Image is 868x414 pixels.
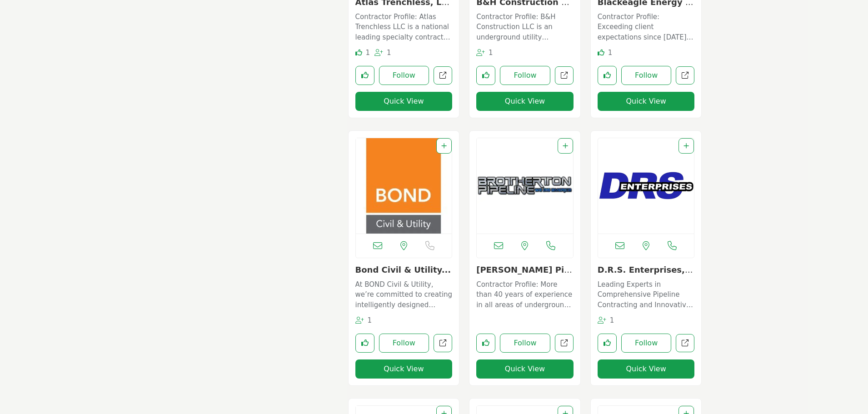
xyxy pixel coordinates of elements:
button: Like listing [355,66,374,85]
a: Contractor Profile: B&H Construction LLC is an underground utility construction contractor that s... [476,10,574,43]
a: Open bh-construction-llc in new tab [555,66,574,85]
a: Contractor Profile: Exceeding client expectations since [DATE], Blackeagle Energy Services is a p... [598,10,695,43]
a: Open Listing in new tab [356,138,452,234]
p: Contractor Profile: More than 40 years of experience in all areas of underground utility installa... [476,279,574,310]
span: 1 [608,49,613,57]
button: Follow [621,66,672,85]
a: Open d-r-s-enterprises-inc in new tab [676,334,694,353]
button: Like listing [598,66,617,85]
img: D.R.S. Enterprises, Inc. [598,138,694,234]
p: Contractor Profile: Atlas Trenchless LLC is a national leading specialty contractor focusing on h... [355,12,453,43]
button: Quick View [476,359,574,379]
a: Add To List [441,142,447,150]
span: 1 [365,49,370,57]
a: Contractor Profile: Atlas Trenchless LLC is a national leading specialty contractor focusing on h... [355,10,453,43]
img: Bond Civil & Utility - Trenchless Div. [356,138,452,234]
span: 1 [367,316,372,324]
i: Like [598,49,604,56]
a: At BOND Civil & Utility, we’re committed to creating intelligently designed infrastructure that e... [355,277,453,310]
a: D.R.S. Enterprises, ... [598,265,693,284]
a: Contractor Profile: More than 40 years of experience in all areas of underground utility installa... [476,277,574,310]
button: Like listing [598,334,617,353]
button: Quick View [598,359,695,379]
button: Quick View [355,359,453,379]
a: Open Listing in new tab [477,138,573,234]
button: Quick View [476,92,574,111]
button: Follow [379,66,429,85]
a: Bond Civil & Utility... [355,265,451,274]
h3: D.R.S. Enterprises, Inc. [598,265,695,275]
a: Add To List [563,142,568,150]
a: [PERSON_NAME] Pipeline,... [476,265,572,284]
div: Followers [374,48,391,58]
button: Like listing [476,66,495,85]
a: Open blackeagle-energy-services in new tab [676,66,694,85]
button: Quick View [355,92,453,111]
div: Followers [598,315,614,326]
p: Leading Experts in Comprehensive Pipeline Contracting and Innovative Construction Solutions Speci... [598,279,695,310]
a: Leading Experts in Comprehensive Pipeline Contracting and Innovative Construction Solutions Speci... [598,277,695,310]
button: Quick View [598,92,695,111]
span: 1 [489,49,493,57]
div: Followers [355,315,372,326]
p: Contractor Profile: Exceeding client expectations since [DATE], Blackeagle Energy Services is a p... [598,12,695,43]
h3: Brotherton Pipeline, Inc. [476,265,574,275]
button: Like listing [476,334,495,353]
a: Open atlas-trenchless-llc in new tab [434,66,452,85]
a: Open brotherton-pipeline-inc in new tab [555,334,574,353]
p: Contractor Profile: B&H Construction LLC is an underground utility construction contractor that s... [476,12,574,43]
button: Follow [500,66,550,85]
button: Follow [500,334,550,353]
i: Like [355,49,362,56]
a: Open Listing in new tab [598,138,694,234]
a: Add To List [683,142,689,150]
button: Like listing [355,334,374,353]
span: 1 [610,316,614,324]
p: At BOND Civil & Utility, we’re committed to creating intelligently designed infrastructure that e... [355,279,453,310]
a: Open bond-civil-utility-trenchless-div-1 in new tab [434,334,452,353]
div: Followers [476,48,493,58]
img: Brotherton Pipeline, Inc. [477,138,573,234]
h3: Bond Civil & Utility - Trenchless Div. [355,265,453,275]
button: Follow [379,334,429,353]
span: 1 [387,49,391,57]
button: Follow [621,334,672,353]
